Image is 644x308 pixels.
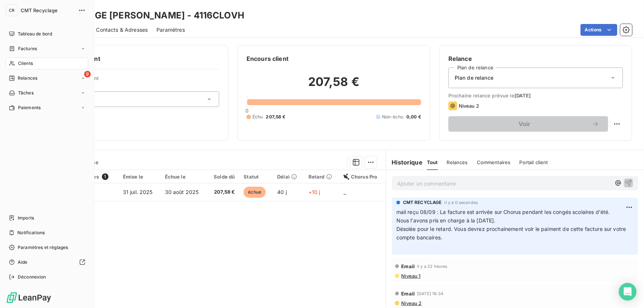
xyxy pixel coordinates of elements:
a: Aide [6,256,88,268]
h2: 207,58 € [247,75,421,97]
div: Émise le [123,174,156,180]
span: échue [244,187,266,198]
span: Échu [252,114,263,120]
span: Plan de relance [455,74,493,82]
span: Propriétés Client [59,75,219,86]
h6: Encours client [247,54,289,63]
span: Email [402,263,415,269]
span: Niveau 1 [401,273,421,279]
span: Niveau 2 [401,300,422,306]
span: Aide [18,259,28,266]
span: 207,58 € [266,114,286,120]
h6: Historique [386,158,423,167]
span: Nous l'avons pris en charge à la [DATE]. [396,217,496,224]
span: 207,58 € [211,188,235,196]
button: Voir [448,116,608,132]
div: CR [6,4,18,16]
h6: Relance [448,54,623,63]
span: Prochaine relance prévue le [448,93,623,98]
span: Imports [18,215,34,221]
span: 9 [84,71,91,77]
h3: COLLEGE [PERSON_NAME] - 4116CLOVH [65,9,244,22]
div: Chorus Pro [344,174,381,180]
button: Actions [581,24,617,36]
span: Niveau 2 [459,103,479,109]
span: +10 j [309,189,320,195]
span: Tâches [18,90,34,96]
img: Logo LeanPay [6,292,52,304]
span: Clients [18,60,33,67]
span: Paramètres et réglages [18,244,68,251]
span: 31 juil. 2025 [123,189,153,195]
span: [DATE] 16:34 [417,291,443,296]
span: 40 j [277,189,287,195]
span: CMT Recyclage [21,7,74,13]
span: Paramètres [156,26,185,34]
span: Factures [18,45,37,52]
span: Voir [457,121,592,127]
span: 30 août 2025 [165,189,199,195]
span: CMT RECYCLAGE [403,199,442,206]
h6: Informations client [45,54,219,63]
span: Paiements [18,104,41,111]
span: 1 [102,173,109,180]
span: 0,00 € [406,114,421,120]
span: Relances [18,75,37,82]
span: Déconnexion [18,274,46,280]
div: Échue le [165,174,203,180]
span: il y a 0 secondes [445,200,478,205]
span: Email [402,291,415,297]
div: Délai [277,174,299,180]
span: Relances [447,159,468,165]
div: Statut [244,174,268,180]
span: Contacts & Adresses [96,26,148,34]
span: Tout [427,159,438,165]
span: Non-échu [382,114,403,120]
span: 0 [245,108,248,114]
span: mail reçu 08/09 : La facture est arrivée sur Chorus pendant les congés scolaires d'été. [396,209,610,215]
span: Portail client [520,159,548,165]
span: Tableau de bord [18,31,52,37]
span: Désolée pour le retard. Vous devrez prochainement voir le paiment de cette facture sur votre comp... [396,226,628,240]
div: Retard [309,174,335,180]
div: Solde dû [211,174,235,180]
span: Notifications [17,229,45,236]
span: _ [344,189,346,195]
div: Open Intercom Messenger [619,283,637,301]
span: il y a 22 heures [417,264,447,269]
span: Commentaires [477,159,511,165]
span: [DATE] [514,93,531,98]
